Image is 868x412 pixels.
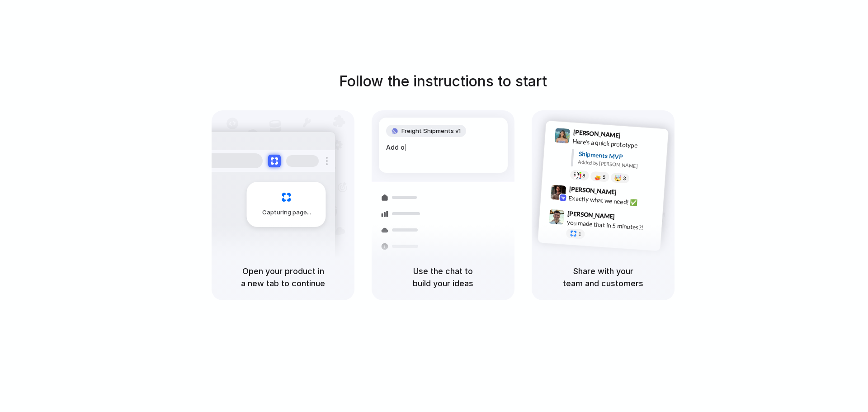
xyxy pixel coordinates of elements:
div: you made that in 5 minutes?! [566,218,657,233]
span: 5 [603,175,606,180]
h5: Use the chat to build your ideas [382,265,504,289]
span: 9:42 AM [619,188,638,199]
span: | [405,144,407,151]
span: 1 [578,232,581,237]
h5: Share with your team and customers [542,265,664,289]
span: 8 [582,173,585,178]
span: 9:41 AM [623,132,642,142]
span: [PERSON_NAME] [573,127,621,140]
span: Freight Shipments v1 [401,127,461,136]
div: Added by [PERSON_NAME] [578,158,661,171]
div: Add o [386,142,500,152]
span: [PERSON_NAME] [567,208,615,222]
h5: Open your product in a new tab to continue [222,265,344,289]
span: [PERSON_NAME] [569,184,617,197]
div: Here's a quick prototype [572,137,663,152]
div: 🤯 [614,175,622,181]
span: 9:47 AM [618,213,636,223]
span: Capturing page [262,208,312,217]
div: Shipments MVP [578,149,662,164]
h1: Follow the instructions to start [339,71,547,92]
span: 3 [623,176,626,181]
div: Exactly what we need! ✅ [568,193,659,208]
